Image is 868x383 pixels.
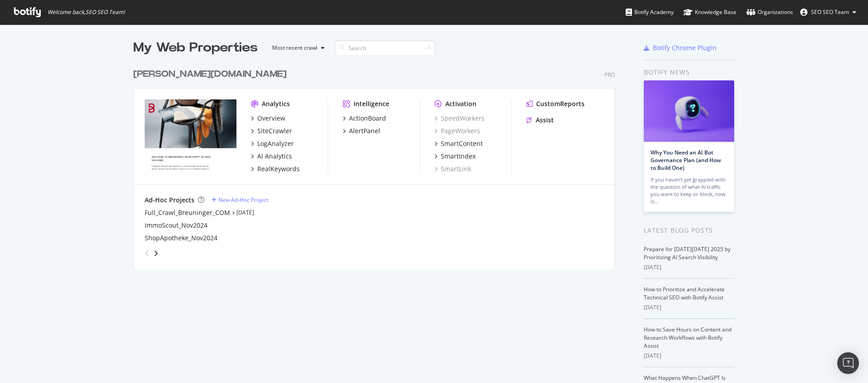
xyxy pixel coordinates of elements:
div: CustomReports [536,99,585,108]
div: Overview [257,114,285,123]
div: If you haven’t yet grappled with the question of what AI traffic you want to keep or block, now is… [651,176,727,205]
a: SmartLink [434,164,471,173]
div: Activation [445,99,476,108]
a: SpeedWorkers [434,114,485,123]
div: ActionBoard [349,114,386,123]
a: [DATE] [236,209,254,216]
a: LogAnalyzer [251,139,294,148]
a: ImmoScout_Nov2024 [145,221,208,230]
a: Why You Need an AI Bot Governance Plan (and How to Build One) [651,149,721,172]
div: Knowledge Base [684,8,736,17]
a: Assist [526,116,554,125]
div: grid [133,57,622,269]
a: SmartContent [434,139,483,148]
a: New Ad-Hoc Project [212,196,269,204]
div: New Ad-Hoc Project [218,196,269,204]
a: ShopApotheke_Nov2024 [145,234,217,243]
img: breuninger.com [145,99,236,173]
a: CustomReports [526,99,585,108]
div: AI Analytics [257,152,292,161]
div: [DATE] [644,263,735,271]
div: Botify Chrome Plugin [653,43,717,52]
a: AI Analytics [251,152,292,161]
input: Search [335,40,435,56]
a: ActionBoard [343,114,386,123]
div: RealKeywords [257,164,300,173]
div: SmartContent [441,139,483,148]
div: Ad-Hoc Projects [145,196,194,205]
div: SmartIndex [441,152,476,161]
a: How to Prioritize and Accelerate Technical SEO with Botify Assist [644,285,725,301]
div: Intelligence [354,99,389,108]
div: AlertPanel [349,126,380,135]
a: Overview [251,114,285,123]
a: Prepare for [DATE][DATE] 2025 by Prioritizing AI Search Visibility [644,245,731,261]
a: [PERSON_NAME][DOMAIN_NAME] [133,68,290,81]
div: Latest Blog Posts [644,225,735,235]
div: [PERSON_NAME][DOMAIN_NAME] [133,68,287,81]
div: [DATE] [644,304,735,312]
a: PageWorkers [434,126,480,135]
div: [DATE] [644,352,735,360]
a: How to Save Hours on Content and Research Workflows with Botify Assist [644,326,731,350]
div: angle-left [141,246,153,261]
div: My Web Properties [133,39,258,57]
div: SiteCrawler [257,126,292,135]
a: AlertPanel [343,126,380,135]
div: Pro [604,71,615,79]
img: Why You Need an AI Bot Governance Plan (and How to Build One) [644,80,734,142]
a: Full_Crawl_Breuninger_COM [145,208,230,217]
span: SEO SEO Team [811,8,849,16]
div: Botify news [644,67,735,77]
a: RealKeywords [251,164,300,173]
div: Open Intercom Messenger [837,352,859,374]
div: Organizations [746,8,793,17]
div: angle-right [153,249,159,258]
div: LogAnalyzer [257,139,294,148]
a: Botify Chrome Plugin [644,43,717,52]
div: Analytics [262,99,290,108]
div: Botify Academy [626,8,674,17]
div: Assist [536,116,554,125]
div: Most recent crawl [272,45,317,51]
a: SiteCrawler [251,126,292,135]
button: Most recent crawl [265,41,328,55]
a: SmartIndex [434,152,476,161]
button: SEO SEO Team [793,5,863,19]
span: Welcome back, SEO SEO Team ! [47,9,125,16]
